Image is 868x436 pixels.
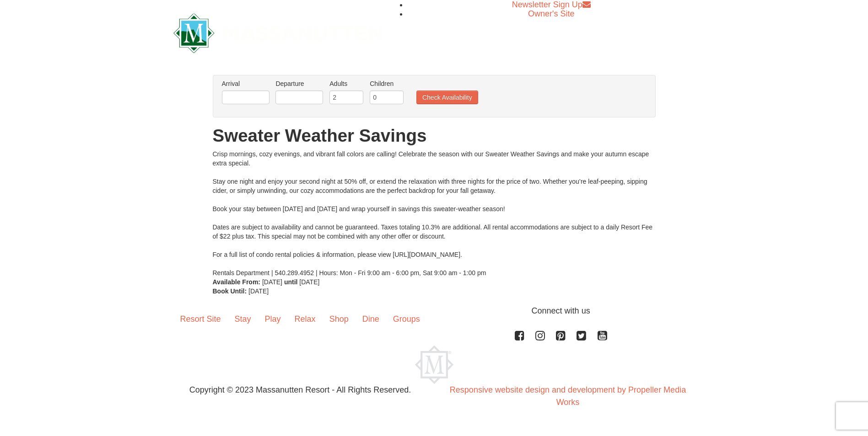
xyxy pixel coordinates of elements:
span: [DATE] [299,278,319,286]
strong: Book Until: [213,287,247,295]
img: Massanutten Resort Logo [173,13,383,53]
label: Departure [275,79,323,88]
a: Shop [323,305,356,333]
a: Dine [356,305,386,333]
span: [DATE] [262,278,282,286]
a: Responsive website design and development by Propeller Media Works [450,385,686,407]
a: Massanutten Resort [173,21,383,43]
label: Children [370,79,404,88]
button: Check Availability [416,90,478,104]
div: Crisp mornings, cozy evenings, and vibrant fall colors are calling! Celebrate the season with our... [213,149,656,277]
a: Stay [228,305,258,333]
strong: Available From: [213,278,261,286]
span: [DATE] [248,287,269,295]
img: Massanutten Resort Logo [415,346,453,384]
a: Relax [288,305,323,333]
h1: Sweater Weather Savings [213,127,656,145]
strong: until [284,278,298,286]
a: Play [258,305,288,333]
p: Copyright © 2023 Massanutten Resort - All Rights Reserved. [167,384,434,396]
a: Resort Site [173,305,228,333]
label: Arrival [222,79,270,88]
a: Owner's Site [528,9,574,18]
a: Groups [386,305,427,333]
label: Adults [329,79,363,88]
p: Connect with us [173,305,695,317]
